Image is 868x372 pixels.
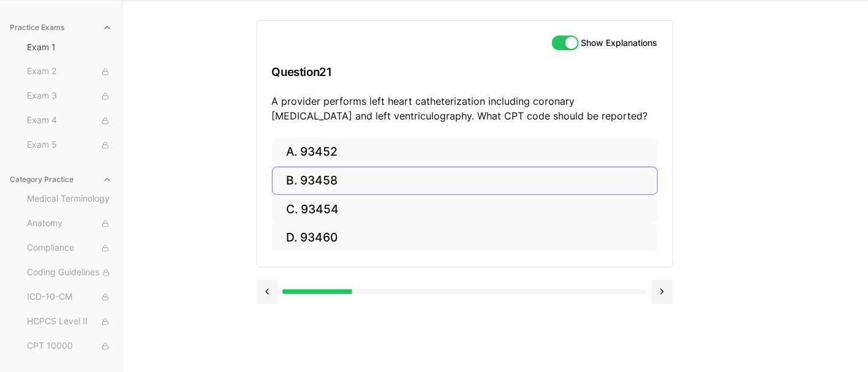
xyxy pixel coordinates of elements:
button: Exam 3 [22,86,117,106]
span: Exam 5 [27,139,112,152]
button: CPT 10000 [22,336,117,356]
button: Exam 1 [22,37,117,57]
h3: Question 21 [272,54,658,90]
label: Show Explanations [581,39,658,47]
span: CPT 10000 [27,340,112,353]
button: Exam 4 [22,111,117,131]
button: A. 93452 [272,138,658,167]
p: A provider performs left heart catheterization including coronary [MEDICAL_DATA] and left ventric... [272,94,658,123]
button: HCPCS Level II [22,312,117,332]
span: Exam 4 [27,114,112,127]
span: HCPCS Level II [27,315,112,328]
button: Exam 5 [22,135,117,155]
button: C. 93454 [272,195,658,224]
span: ICD-10-CM [27,290,112,304]
span: Anatomy [27,217,112,230]
button: Anatomy [22,214,117,233]
span: Exam 1 [27,41,112,53]
button: Practice Exams [5,18,117,37]
button: D. 93460 [272,224,658,252]
span: Exam 3 [27,89,112,103]
button: Compliance [22,238,117,258]
button: Coding Guidelines [22,263,117,283]
span: Exam 2 [27,65,112,78]
button: Category Practice [5,170,117,189]
span: Coding Guidelines [27,266,112,279]
button: Medical Terminology [22,189,117,209]
button: ICD-10-CM [22,287,117,307]
span: Medical Terminology [27,192,112,206]
button: B. 93458 [272,167,658,195]
span: Compliance [27,241,112,255]
button: Exam 2 [22,62,117,82]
